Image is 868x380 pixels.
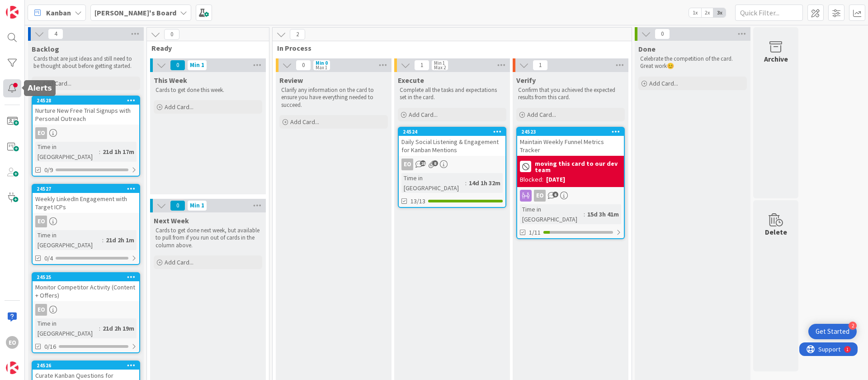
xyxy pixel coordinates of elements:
[190,63,204,67] div: Min 1
[42,79,71,87] span: Add Card...
[48,29,63,39] span: 4
[467,178,503,188] div: 14d 1h 32m
[37,97,139,104] div: 24528
[33,105,139,125] div: Nurture New Free Trial Signups with Personal Outreach
[655,29,670,39] span: 0
[399,136,505,156] div: Daily Social Listening & Engagement for Kanban Mentions
[279,76,303,85] span: Review
[399,159,505,170] div: EO
[517,136,624,156] div: Maintain Weekly Funnel Metrics Tracker
[400,87,505,101] p: Complete all the tasks and expectations set in the card.
[409,111,438,119] span: Add Card...
[527,111,556,119] span: Add Card...
[638,44,656,53] span: Done
[190,203,204,208] div: Min 1
[37,274,139,280] div: 24525
[552,192,558,197] span: 6
[44,254,53,263] span: 0/4
[420,160,426,166] span: 28
[6,336,19,349] div: EO
[296,60,311,71] span: 0
[398,76,424,85] span: Execute
[44,342,56,351] span: 0/16
[6,361,19,374] img: avatar
[667,62,674,70] span: 😊
[520,204,584,224] div: Time in [GEOGRAPHIC_DATA]
[165,103,193,111] span: Add Card...
[399,128,505,136] div: 24524
[94,8,176,17] b: [PERSON_NAME]'s Board
[33,55,138,70] p: Cards that are just ideas and still need to be thought about before getting started.
[808,324,857,339] div: Open Get Started checklist, remaining modules: 2
[316,65,327,70] div: Max 1
[517,128,624,136] div: 24523
[154,76,187,85] span: This Week
[518,87,623,101] p: Confirm that you achieved the expected results from this card.
[32,44,59,53] span: Backlog
[401,173,465,193] div: Time in [GEOGRAPHIC_DATA]
[28,84,52,92] h5: Alerts
[156,87,260,94] p: Cards to get done this week.
[816,327,849,336] div: Get Started
[104,235,137,245] div: 21d 2h 1m
[156,227,260,249] p: Cards to get done next week, but available to pull from if you run out of cards in the column above.
[33,273,139,301] div: 24525Monitor Competitor Activity (Content + Offers)
[403,129,505,135] div: 24524
[410,197,425,206] span: 13/13
[465,178,467,188] span: :
[277,43,620,53] span: In Process
[701,8,713,17] span: 2x
[165,258,193,266] span: Add Card...
[520,175,543,184] div: Blocked:
[434,61,445,65] div: Min 1
[517,190,624,202] div: EO
[640,55,745,70] p: Celebrate the competition of the card. Great work
[290,29,305,40] span: 2
[19,1,41,12] span: Support
[154,216,189,225] span: Next Week
[432,160,438,166] span: 8
[37,186,139,192] div: 24527
[35,304,47,316] div: EO
[516,76,536,85] span: Verify
[33,304,139,316] div: EO
[33,96,139,125] div: 24528Nurture New Free Trial Signups with Personal Outreach
[399,128,505,156] div: 24524Daily Social Listening & Engagement for Kanban Mentions
[649,79,678,87] span: Add Card...
[37,362,139,369] div: 24526
[33,185,139,193] div: 24527
[33,281,139,301] div: Monitor Competitor Activity (Content + Offers)
[534,190,546,202] div: EO
[35,230,102,250] div: Time in [GEOGRAPHIC_DATA]
[6,6,19,19] img: Visit kanbanzone.com
[517,128,624,156] div: 24523Maintain Weekly Funnel Metrics Tracker
[102,235,104,245] span: :
[100,147,137,157] div: 21d 1h 17m
[46,7,71,18] span: Kanban
[35,127,47,139] div: EO
[164,29,179,40] span: 0
[33,216,139,227] div: EO
[99,147,100,157] span: :
[33,273,139,281] div: 24525
[401,159,413,170] div: EO
[33,361,139,370] div: 24526
[764,53,788,64] div: Archive
[689,8,701,17] span: 1x
[765,226,787,237] div: Delete
[533,60,548,71] span: 1
[434,65,446,70] div: Max 2
[47,4,49,11] div: 1
[521,129,624,135] div: 24523
[99,323,100,333] span: :
[100,323,137,333] div: 21d 2h 19m
[585,209,621,219] div: 15d 3h 41m
[316,61,328,65] div: Min 0
[529,228,541,237] span: 1/11
[33,193,139,213] div: Weekly LinkedIn Engagement with Target ICPs
[546,175,565,184] div: [DATE]
[35,318,99,338] div: Time in [GEOGRAPHIC_DATA]
[290,118,319,126] span: Add Card...
[170,60,185,71] span: 0
[44,165,53,175] span: 0/9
